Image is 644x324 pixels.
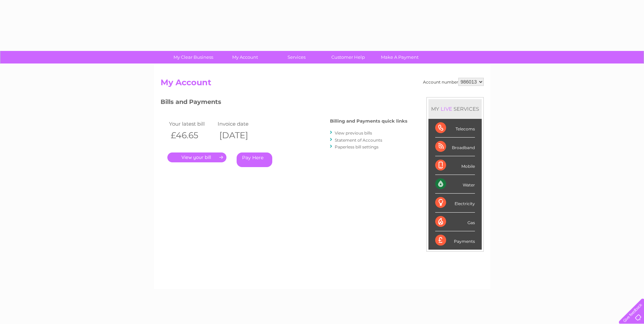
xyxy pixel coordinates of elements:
[335,144,379,149] a: Paperless bill settings
[161,97,407,109] h3: Bills and Payments
[335,138,382,143] a: Statement of Accounts
[330,119,407,124] h4: Billing and Payments quick links
[161,78,484,91] h2: My Account
[435,194,475,212] div: Electricity
[435,213,475,231] div: Gas
[435,138,475,156] div: Broadband
[269,51,325,64] a: Services
[217,51,273,64] a: My Account
[335,130,372,136] a: View previous bills
[372,51,428,64] a: Make A Payment
[165,51,221,64] a: My Clear Business
[428,99,482,119] div: MY SERVICES
[435,175,475,194] div: Water
[435,119,475,138] div: Telecoms
[435,156,475,175] div: Mobile
[439,106,454,112] div: LIVE
[435,231,475,250] div: Payments
[167,152,226,162] a: .
[237,152,272,167] a: Pay Here
[216,119,265,128] td: Invoice date
[167,119,216,128] td: Your latest bill
[320,51,376,64] a: Customer Help
[423,78,484,86] div: Account number
[167,128,216,142] th: £46.65
[216,128,265,142] th: [DATE]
